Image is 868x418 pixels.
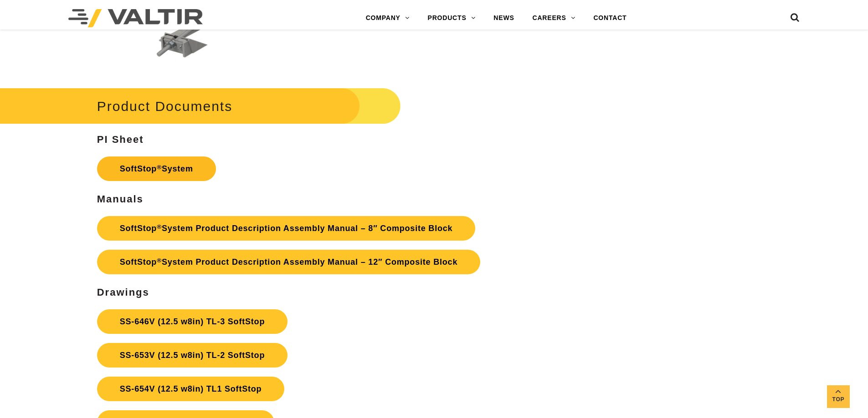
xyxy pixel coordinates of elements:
[97,216,476,241] a: SoftStop®System Product Description Assembly Manual – 8″ Composite Block
[157,257,162,264] sup: ®
[97,377,285,401] a: SS-654V (12.5 w8in) TL1 SoftStop
[827,385,850,408] a: Top
[157,223,162,230] sup: ®
[157,164,162,171] sup: ®
[97,193,144,205] strong: Manuals
[97,309,288,334] a: SS-646V (12.5 w8in) TL-3 SoftStop
[97,156,216,181] a: SoftStop®System
[419,9,485,27] a: PRODUCTS
[97,250,480,274] a: SoftStop®System Product Description Assembly Manual – 12″ Composite Block
[484,9,523,27] a: NEWS
[97,343,288,368] a: SS-653V (12.5 w8in) TL-2 SoftStop
[97,287,149,298] strong: Drawings
[97,134,144,145] strong: PI Sheet
[68,9,203,27] img: Valtir
[827,394,850,405] span: Top
[524,9,585,27] a: CAREERS
[584,9,636,27] a: CONTACT
[357,9,419,27] a: COMPANY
